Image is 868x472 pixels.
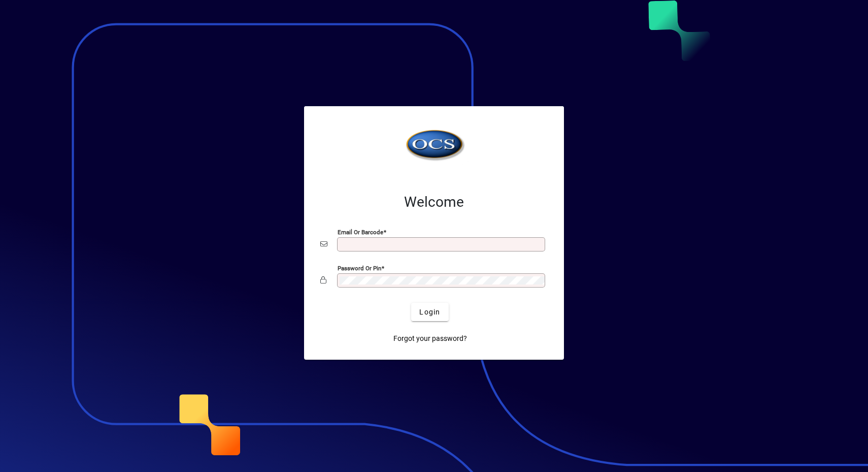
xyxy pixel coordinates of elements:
[338,229,383,236] mat-label: Email or Barcode
[338,265,381,272] mat-label: Password or Pin
[320,194,548,211] h2: Welcome
[419,307,440,318] span: Login
[389,329,471,348] a: Forgot your password?
[393,333,467,344] span: Forgot your password?
[411,303,448,321] button: Login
